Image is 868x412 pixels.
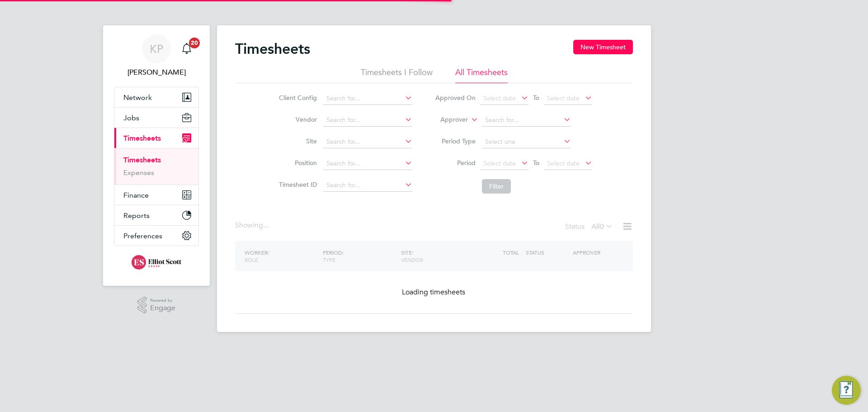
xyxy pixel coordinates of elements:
input: Search for... [323,114,412,127]
button: Jobs [114,108,198,128]
a: Powered byEngage [137,297,176,314]
span: Select date [483,159,516,167]
label: Period [435,159,476,167]
span: Select date [547,159,580,167]
li: All Timesheets [455,67,508,83]
input: Search for... [482,114,571,127]
h2: Timesheets [235,40,310,58]
label: All [591,222,613,231]
span: Timesheets [123,134,161,142]
label: Vendor [276,115,317,123]
span: Select date [547,94,580,102]
a: Timesheets [123,156,161,164]
div: Showing [235,221,270,230]
label: Timesheet ID [276,180,317,189]
button: New Timesheet [573,40,633,54]
span: ... [263,221,269,230]
label: Position [276,159,317,167]
div: Status [565,221,615,233]
span: Preferences [123,232,162,240]
button: Network [114,87,198,107]
input: Search for... [323,157,412,170]
a: 20 [178,34,196,63]
span: 0 [600,222,604,231]
label: Client Config [276,94,317,102]
label: Site [276,137,317,145]
label: Period Type [435,137,476,145]
span: Engage [150,304,175,312]
span: Select date [483,94,516,102]
span: Reports [123,211,150,220]
span: Powered by [150,297,175,304]
a: KP[PERSON_NAME] [114,34,199,78]
img: elliotscottgroup-logo-retina.png [132,255,181,270]
span: 20 [189,38,200,48]
button: Timesheets [114,128,198,148]
li: Timesheets I Follow [361,67,433,83]
span: KP [150,43,163,55]
span: Jobs [123,114,139,122]
label: Approved On [435,94,476,102]
label: Approver [427,115,468,124]
button: Engage Resource Center [832,376,861,405]
span: Finance [123,191,149,199]
a: Go to home page [114,255,199,270]
button: Preferences [114,226,198,246]
span: Kimberley Phillips [114,67,199,78]
nav: Main navigation [103,25,210,286]
input: Select one [482,136,571,148]
span: Network [123,93,152,102]
input: Search for... [323,136,412,148]
span: To [530,157,542,169]
input: Search for... [323,92,412,105]
div: Timesheets [114,148,198,185]
input: Search for... [323,179,412,192]
span: To [530,92,542,104]
button: Reports [114,205,198,225]
button: Finance [114,185,198,205]
button: Filter [482,179,511,194]
a: Expenses [123,168,154,177]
